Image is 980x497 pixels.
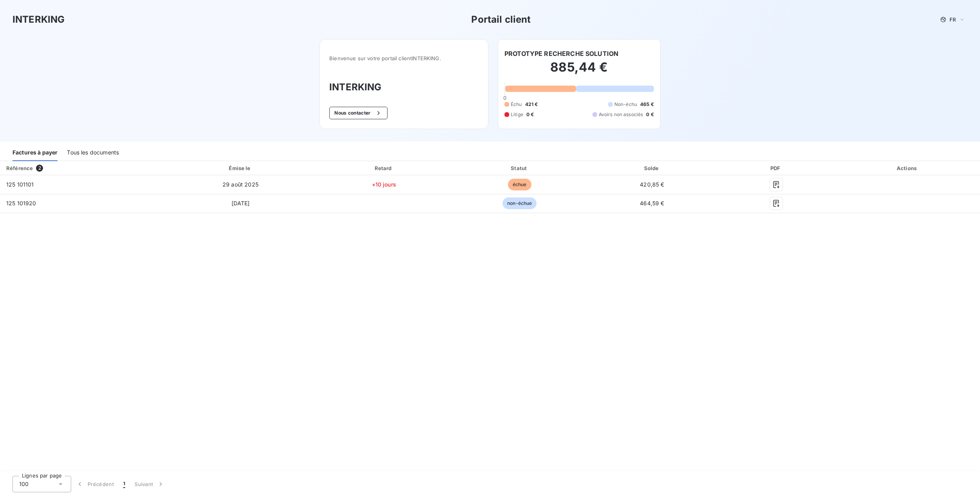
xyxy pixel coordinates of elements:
[511,101,522,108] span: Échu
[372,181,396,188] span: +10 jours
[67,145,119,161] div: Tous les documents
[503,95,506,101] span: 0
[329,107,387,119] button: Nous contacter
[71,476,118,492] button: Précédent
[640,181,664,188] span: 420,85 €
[123,480,125,488] span: 1
[329,55,479,61] span: Bienvenue sur votre portail client INTERKING .
[6,200,36,206] span: 125 101920
[836,164,978,172] div: Actions
[504,49,618,58] h6: PROTOTYPE RECHERCHE SOLUTION
[130,476,169,492] button: Suivant
[526,111,534,118] span: 0 €
[525,101,538,108] span: 421 €
[504,59,654,83] h2: 885,44 €
[329,80,479,94] h3: INTERKING
[19,480,29,488] span: 100
[471,13,531,27] h3: Portail client
[232,200,250,206] span: [DATE]
[640,101,654,108] span: 465 €
[503,197,537,209] span: non-échue
[317,164,451,172] div: Retard
[508,179,531,190] span: échue
[646,111,653,118] span: 0 €
[36,165,43,172] span: 2
[13,145,57,161] div: Factures à payer
[599,111,643,118] span: Avoirs non associés
[223,181,258,188] span: 29 août 2025
[6,165,33,171] div: Référence
[949,16,956,23] span: FR
[167,164,314,172] div: Émise le
[640,200,664,206] span: 464,59 €
[719,164,834,172] div: PDF
[614,101,637,108] span: Non-échu
[454,164,585,172] div: Statut
[13,13,65,27] h3: INTERKING
[6,181,34,188] span: 125 101101
[511,111,523,118] span: Litige
[118,476,130,492] button: 1
[588,164,716,172] div: Solde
